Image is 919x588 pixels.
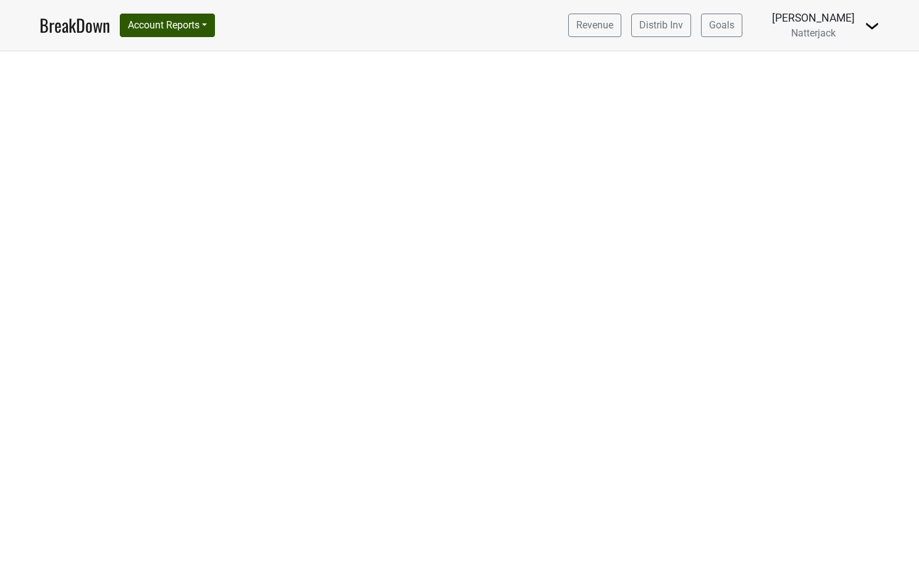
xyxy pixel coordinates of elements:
[40,12,110,38] a: BreakDown
[865,19,879,33] img: Dropdown Menu
[568,14,621,37] a: Revenue
[120,14,215,37] button: Account Reports
[791,27,836,39] span: Natterjack
[772,10,855,26] div: [PERSON_NAME]
[701,14,742,37] a: Goals
[631,14,691,37] a: Distrib Inv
